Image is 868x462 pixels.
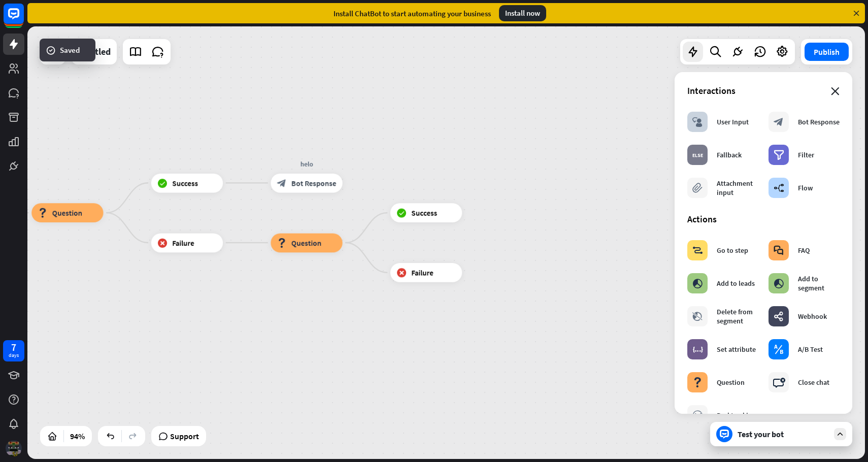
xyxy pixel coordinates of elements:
div: Close chat [798,378,829,387]
div: Untitled [78,39,111,64]
div: A/B Test [798,345,823,354]
div: Attachment input [717,179,758,197]
div: Interactions [687,85,840,96]
i: block_success [157,178,168,188]
i: close [831,87,840,95]
i: block_bot_response [277,178,287,188]
div: Install ChatBot to start automating your business [333,9,491,18]
div: Bot Response [798,117,840,126]
i: block_user_input [692,117,703,127]
i: filter [774,150,784,160]
i: builder_tree [774,183,784,193]
button: Open LiveChat chat widget [8,4,39,35]
a: 7 days [3,340,24,361]
i: block_question [692,377,703,387]
span: Saved [60,45,80,55]
i: block_failure [157,238,168,248]
div: FAQ [798,246,810,255]
div: 94% [67,428,88,444]
span: Failure [172,238,194,248]
span: Question [291,238,321,248]
i: block_question [38,208,47,218]
div: 7 [11,343,16,352]
span: Success [411,208,437,218]
div: Question [717,378,745,387]
i: block_attachment [692,183,703,193]
i: block_backtracking [692,410,703,420]
i: block_ab_testing [774,344,784,354]
div: Backtracking [717,411,756,420]
div: Filter [798,150,814,159]
i: block_fallback [692,150,703,160]
i: webhooks [774,311,784,321]
i: block_add_to_segment [692,278,703,288]
span: Support [170,428,199,444]
i: block_faq [774,245,784,255]
span: Success [172,178,198,188]
div: Add to segment [798,274,840,292]
button: Publish [805,43,849,61]
i: block_failure [396,268,407,277]
div: Go to step [717,246,748,255]
div: Test your bot [738,429,829,439]
div: Actions [687,213,840,225]
i: success [45,44,57,56]
div: Add to leads [717,279,755,288]
div: days [9,352,19,359]
span: Bot Response [291,178,337,188]
i: block_close_chat [773,377,785,387]
i: block_bot_response [774,117,784,127]
div: User Input [717,117,749,126]
div: Fallback [717,150,742,159]
div: Delete from segment [717,307,758,325]
i: block_add_to_segment [774,278,784,288]
span: Failure [411,268,433,277]
i: block_delete_from_segment [692,311,703,321]
div: Webhook [798,312,827,321]
i: block_set_attribute [692,344,703,354]
div: Flow [798,183,813,192]
i: block_question [277,238,287,248]
i: block_success [396,208,407,218]
div: helo [263,159,350,169]
div: Set attribute [717,345,756,354]
div: Install now [499,5,546,21]
i: block_goto [692,245,703,255]
span: Question [52,208,82,218]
